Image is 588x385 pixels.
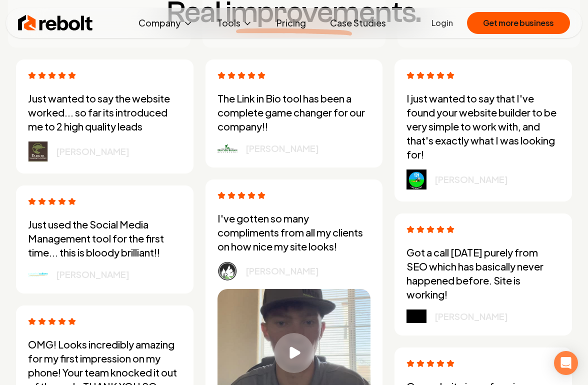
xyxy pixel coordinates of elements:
img: logo [217,261,237,281]
p: The Link in Bio tool has been a complete game changer for our company!! [217,91,371,133]
p: [PERSON_NAME] [56,267,129,281]
button: Tools [209,13,260,33]
p: [PERSON_NAME] [245,141,319,155]
p: I just wanted to say that I've found your website builder to be very simple to work with, and tha... [406,91,560,161]
p: Just used the Social Media Management tool for the first time... this is bloody brilliant!! [28,217,181,259]
img: logo [406,169,426,189]
button: Get more business [467,12,570,34]
p: I've gotten so many compliments from all my clients on how nice my site looks! [217,211,371,253]
img: logo [217,144,237,153]
img: logo [28,272,48,277]
a: Login [431,17,453,29]
p: Just wanted to say the website worked... so far its introduced me to 2 high quality leads [28,91,181,133]
p: [PERSON_NAME] [434,172,508,186]
img: Rebolt Logo [18,13,93,33]
img: logo [406,309,426,323]
p: [PERSON_NAME] [434,309,508,323]
a: Pricing [268,13,314,33]
a: Case Studies [322,13,394,33]
div: Open Intercom Messenger [554,351,578,375]
p: [PERSON_NAME] [56,144,129,158]
button: Company [130,13,201,33]
img: logo [28,141,48,161]
p: [PERSON_NAME] [245,264,319,278]
p: Got a call [DATE] purely from SEO which has basically never happened before. Site is working! [406,245,560,301]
